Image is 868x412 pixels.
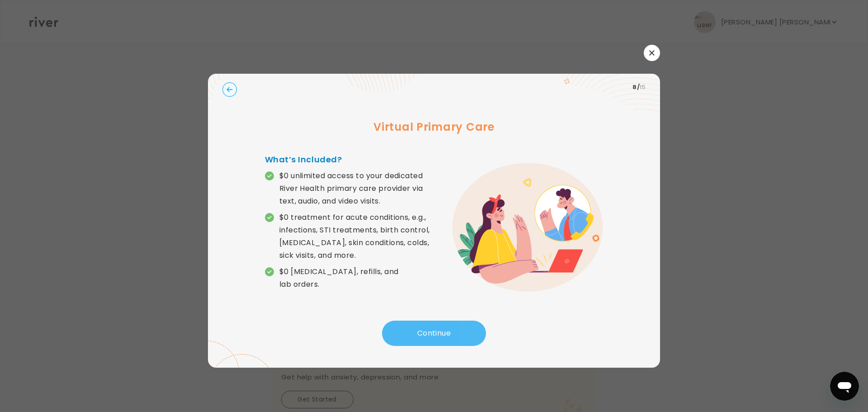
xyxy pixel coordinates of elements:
[265,153,434,166] h4: What’s Included?
[279,170,434,208] p: $0 unlimited access to your dedicated River Health primary care provider via text, audio, and vid...
[452,163,603,292] img: error graphic
[279,265,434,291] p: $0 [MEDICAL_DATA], refills, and lab orders.
[382,321,486,346] button: Continue
[830,372,859,401] iframe: Button to launch messaging window
[222,119,646,135] h3: Virtual Primary Care
[279,211,434,262] p: $0 treatment for acute conditions, e.g., infections, STI treatments, birth control, [MEDICAL_DATA...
